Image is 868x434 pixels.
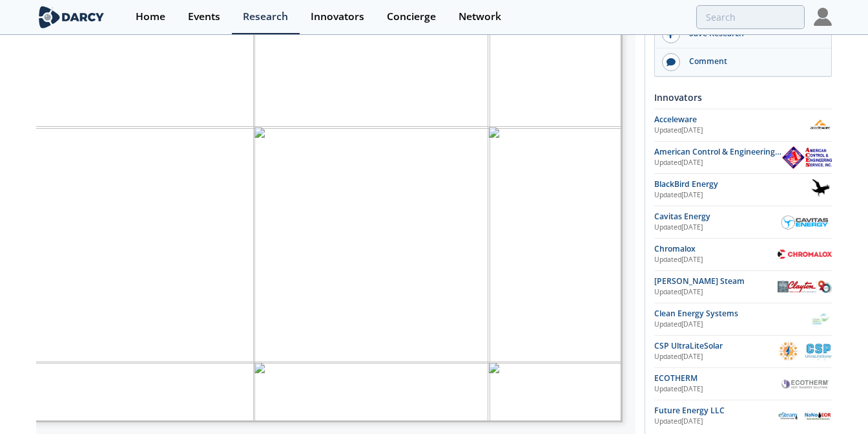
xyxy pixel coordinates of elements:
img: Future Energy LLC [778,411,832,420]
div: Updated [DATE] [654,158,782,168]
div: [PERSON_NAME] Steam [654,276,778,287]
div: Home [136,12,165,22]
div: CSP UltraLiteSolar [654,340,778,352]
a: ECOTHERM Updated[DATE] ECOTHERM [654,373,832,395]
div: Acceleware [654,114,809,125]
a: Clean Energy Systems Updated[DATE] Clean Energy Systems [654,308,832,331]
div: Clean Energy Systems [654,308,809,320]
a: Future Energy LLC Updated[DATE] Future Energy LLC [654,405,832,428]
img: logo-wide.svg [36,6,107,28]
div: Research [243,12,288,22]
a: [PERSON_NAME] Steam Updated[DATE] Clayton Steam [654,276,832,298]
div: Events [188,12,220,22]
div: ECOTHERM [654,373,778,384]
div: Updated [DATE] [654,222,779,233]
div: American Control & Engineering Service inc. [654,146,782,158]
img: Chromalox [778,250,832,259]
img: Profile [814,8,832,26]
a: Chromalox Updated[DATE] Chromalox [654,243,832,266]
div: Updated [DATE] [654,384,778,395]
div: Future Energy LLC [654,405,778,417]
img: Cavitas Energy [779,211,832,233]
div: Concierge [387,12,436,22]
a: CSP UltraLiteSolar Updated[DATE] CSP UltraLiteSolar [654,340,832,363]
div: Updated [DATE] [654,287,778,298]
div: Innovators [311,12,364,22]
div: Innovators [654,86,832,109]
div: Updated [DATE] [654,125,809,136]
div: Comment [680,56,825,67]
input: Advanced Search [696,5,805,29]
a: American Control & Engineering Service inc. Updated[DATE] American Control & Engineering Service ... [654,146,832,169]
div: Updated [DATE] [654,190,809,201]
img: Clayton Steam [778,280,832,292]
a: Cavitas Energy Updated[DATE] Cavitas Energy [654,211,832,233]
img: ECOTHERM [778,376,832,390]
div: Updated [DATE] [654,417,778,427]
div: Updated [DATE] [654,255,778,265]
img: American Control & Engineering Service inc. [782,146,832,169]
div: Network [459,12,501,22]
a: Acceleware Updated[DATE] Acceleware [654,114,832,136]
div: Cavitas Energy [654,211,779,222]
a: BlackBird Energy Updated[DATE] BlackBird Energy [654,179,832,201]
div: Chromalox [654,243,778,255]
div: BlackBird Energy [654,179,809,190]
img: Acceleware [809,114,832,136]
img: BlackBird Energy [809,179,832,201]
img: Clean Energy Systems [809,308,832,331]
div: Updated [DATE] [654,320,809,330]
div: Updated [DATE] [654,352,778,362]
img: CSP UltraLiteSolar [778,341,832,361]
